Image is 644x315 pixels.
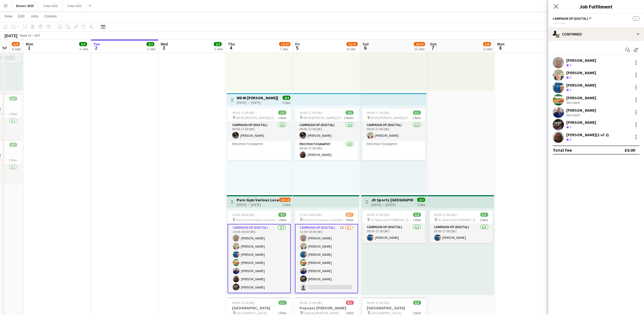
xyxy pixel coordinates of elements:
button: Crew 2025 [39,0,63,11]
span: 8 [496,45,505,51]
span: 1 Role [413,218,421,222]
div: 09:00-17:00 (8h)1/1 JD Sports [GEOGRAPHIC_DATA]1 RoleCampaign Op (Digital)1/109:00-17:00 (8h)[PER... [362,210,425,243]
span: Sat [363,41,369,47]
div: 11:00-19:00 (8h)6/7 Pure Gym Various Locations1 RoleCampaign Op (Digital)1I6/711:00-19:00 (8h)[PE... [295,210,358,293]
span: Thu [228,41,235,47]
span: Comms [44,14,57,19]
span: Tue [93,41,100,47]
div: £0.00 [625,147,635,153]
app-card-role: Pro Photography1/109:00-17:00 (8h)[PERSON_NAME] [295,141,358,160]
span: Mon [497,41,505,47]
div: [DATE] → [DATE] [237,202,279,207]
app-job-card: 10:00-18:00 (8h)7/7 Pure Gym Various Locations1 RoleCampaign Op (Digital)7/710:00-18:00 (8h)[PERS... [228,210,291,293]
div: 3 jobs [283,100,290,105]
span: 4/4 [283,96,290,100]
div: 09:00-17:00 (8h)2/2 WD40 [PERSON_NAME][GEOGRAPHIC_DATA]2 RolesCampaign Op (Digital)1/109:00-17:00... [295,108,358,160]
div: 5 Jobs [483,47,492,51]
span: 7/7 [278,213,286,217]
span: WD40 [PERSON_NAME][GEOGRAPHIC_DATA] [236,116,278,120]
span: 1 Role [413,311,421,315]
h3: Job Fulfilment [548,3,644,10]
div: 2 jobs [417,202,425,207]
span: 1/1 [278,111,286,115]
div: Total fee [553,147,572,153]
span: Sun [430,41,437,47]
div: [PERSON_NAME] [566,108,596,113]
span: 5 [294,45,300,51]
span: 1/1 [413,301,421,305]
h3: [GEOGRAPHIC_DATA] [228,305,291,310]
span: 2 [92,45,100,51]
div: 12 Jobs [414,47,425,51]
div: [PERSON_NAME] [566,70,596,75]
div: 6 Jobs [12,47,21,51]
div: [PERSON_NAME] [566,95,596,100]
div: Not rated [566,113,581,117]
span: 09:00-17:00 (8h) [232,301,255,305]
span: Week 35 [19,33,33,38]
span: Jobs [30,14,39,19]
span: 12/13 [279,42,290,46]
a: Comms [42,12,59,20]
h3: JD Sports [GEOGRAPHIC_DATA] [371,197,413,202]
span: 2/2 [346,111,354,115]
span: 5 [570,125,571,129]
div: 09:00-17:00 (8h)1/1 WD40 [PERSON_NAME][GEOGRAPHIC_DATA]1 RoleCampaign Op (Digital)1/109:00-17:00 ... [362,108,425,160]
app-card-role: Campaign Op (Digital)7/710:00-18:00 (8h)[PERSON_NAME][PERSON_NAME][PERSON_NAME][PERSON_NAME][PERS... [228,224,291,293]
span: 3 [160,45,168,51]
span: Pure Gym Various Locations [303,218,343,222]
app-card-role: Campaign Op (Digital)1/109:00-17:00 (8h)[PERSON_NAME] [362,224,425,243]
span: 1 Role [346,311,354,315]
span: 1/1 [9,143,17,147]
div: [PERSON_NAME] (1 of 2) [566,132,609,137]
app-job-card: 09:00-17:00 (8h)1/1 WD40 [PERSON_NAME][GEOGRAPHIC_DATA]1 RoleCampaign Op (Digital)1/109:00-17:00 ... [228,108,291,160]
span: WD40 [PERSON_NAME][GEOGRAPHIC_DATA] [303,116,344,120]
div: 2 Jobs [214,47,223,51]
div: BST [35,33,41,38]
div: 2 Jobs [147,47,156,51]
span: 1/1 [480,213,488,217]
span: 1 Role [278,116,286,120]
button: Crew 2023 [63,0,86,11]
span: 1/1 [413,111,421,115]
app-card-role: Campaign Op (Digital)1I6/711:00-19:00 (8h)[PERSON_NAME][PERSON_NAME][PERSON_NAME][PERSON_NAME][PE... [295,224,358,293]
span: Popeyes [PERSON_NAME] [303,311,339,315]
span: 1 Role [9,112,17,116]
span: 09:00-17:00 (8h) [232,111,255,115]
app-card-role-placeholder: Pro Photography [362,141,425,160]
span: 1/1 [9,96,17,101]
span: 12/15 [347,42,358,46]
span: 11:00-19:00 (8h) [299,213,322,217]
button: Drivers 2025 [12,0,39,11]
span: WD40 [PERSON_NAME][GEOGRAPHIC_DATA] [370,116,413,120]
span: JD Sports [GEOGRAPHIC_DATA] [370,218,413,222]
span: [GEOGRAPHIC_DATA] [371,311,402,315]
span: 09:00-17:00 (8h) [299,111,322,115]
div: 8 Jobs [347,47,357,51]
a: View [2,12,15,20]
span: 1 Role [9,158,17,162]
div: 7 Jobs [279,47,290,51]
span: 2/2 [214,42,222,46]
span: 10:00-18:00 (8h) [232,213,255,217]
app-job-card: 09:00-17:00 (8h)1/1 JD Sports [GEOGRAPHIC_DATA]1 RoleCampaign Op (Digital)1/109:00-17:00 (8h)[PER... [430,210,493,243]
span: Campaign Op (Digital) [553,16,588,21]
span: 1 Role [278,218,286,222]
span: 6/7 [346,213,354,217]
span: 4 [227,45,235,51]
span: 5 [570,88,571,92]
span: 1 Role [278,311,287,315]
span: 6 [362,45,369,51]
span: 6/9 [12,42,20,46]
span: View [5,14,12,19]
app-card-role: Campaign Op (Digital)1/109:00-17:00 (8h)[PERSON_NAME] [295,122,358,141]
div: [PERSON_NAME] [566,120,596,125]
span: 09:00-17:00 (8h) [367,111,390,115]
span: [GEOGRAPHIC_DATA] [236,311,267,315]
h3: [GEOGRAPHIC_DATA] [363,305,426,310]
div: --:-- - --:-- [553,21,639,25]
div: 3 Jobs [79,47,88,51]
div: [PERSON_NAME] [566,83,596,88]
span: 3/3 [79,42,87,46]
